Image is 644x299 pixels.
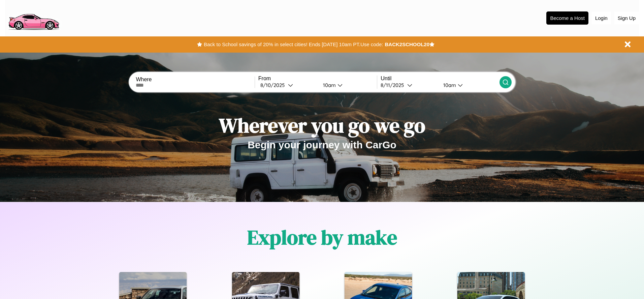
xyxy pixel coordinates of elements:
button: Back to School savings of 20% in select cities! Ends [DATE] 10am PT.Use code: [202,40,385,49]
button: Sign Up [614,12,639,24]
h1: Explore by make [247,223,397,251]
label: Where [136,77,254,83]
button: 10am [318,82,377,89]
div: 8 / 10 / 2025 [260,82,288,88]
button: 10am [438,82,499,89]
b: BACK2SCHOOL20 [385,41,429,47]
label: Until [381,76,499,82]
div: 10am [440,82,458,88]
div: 10am [320,82,337,88]
button: Become a Host [546,11,588,25]
div: 8 / 11 / 2025 [381,82,407,88]
button: Login [592,12,611,24]
button: 8/10/2025 [258,82,318,89]
img: logo [5,3,62,32]
label: From [258,76,377,82]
